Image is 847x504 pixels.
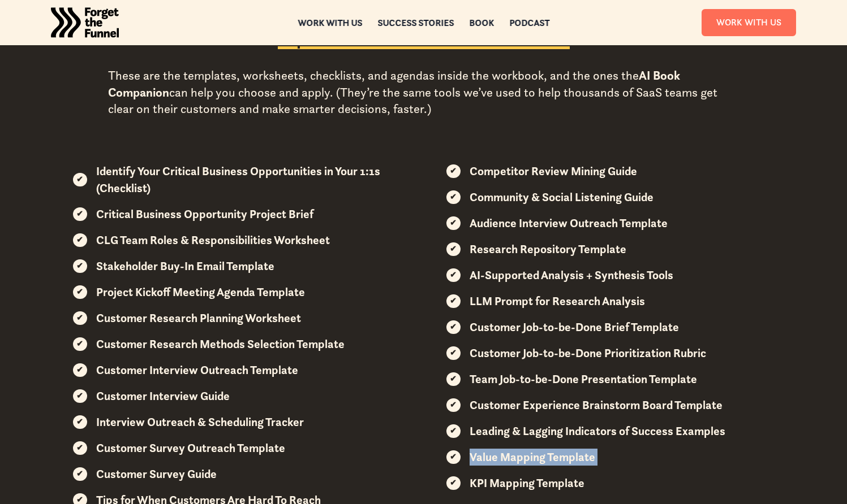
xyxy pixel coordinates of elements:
div: ✔ [450,219,457,227]
strong: Customer Survey Guide [96,467,217,481]
a: Work With Us [702,9,796,36]
div: ✔ [450,479,457,486]
div: ✔ [450,427,457,435]
strong: Identify Your Critical Business Opportunities in Your 1:1s (Checklist) [96,164,380,195]
div: ✔ [76,444,83,451]
div: ✔ [76,210,83,218]
strong: Value Mapping Template [470,450,595,464]
strong: Research Repository Template [470,242,626,257]
strong: Customer Research Methods Selection Template [96,337,345,351]
div: ✔ [450,453,457,460]
a: Success Stories [377,19,454,27]
strong: Customer Interview Outreach Template [96,363,298,377]
div: ✔ [450,323,457,331]
a: Podcast [509,19,549,27]
strong: AI-Supported Analysis + Synthesis Tools [470,268,673,283]
strong: Customer Experience Brainstorm Board Template [470,398,723,412]
strong: Team Job-to-be-Done Presentation Template [470,372,697,386]
a: Work with us [298,19,362,27]
div: ✔ [450,349,457,357]
div: ✔ [76,418,83,425]
div: ✔ [76,288,83,296]
div: ✔ [450,193,457,201]
strong: Leading & Lagging Indicators of Success Examples [470,424,725,438]
strong: Competitor Review Mining Guide [470,164,637,179]
h2: Explore the tools inside the workbook [278,28,570,49]
div: ✔ [450,401,457,409]
div: ✔ [450,297,457,305]
strong: Community & Social Listening Guide [470,190,653,205]
div: ✔ [450,271,457,279]
div: ✔ [450,245,457,253]
div: ✔ [76,470,83,477]
strong: Audience Interview Outreach Template [470,216,668,231]
strong: Customer Job-to-be-Done Prioritization Rubric [470,346,706,360]
div: ✔ [450,167,457,175]
strong: Customer Job-to-be-Done Brief Template [470,320,679,334]
strong: Customer Interview Guide [96,389,230,403]
div: ✔ [76,314,83,321]
strong: Project Kickoff Meeting Agenda Template [96,285,305,299]
div: ✔ [76,392,83,399]
strong: LLM Prompt for Research Analysis [470,294,645,309]
strong: KPI Mapping Template [470,476,584,490]
strong: AI Book Companion [108,68,680,100]
div: ✔ [450,375,457,383]
strong: Stakeholder Buy-In Email Template [96,259,274,273]
strong: CLG Team Roles & Responsibilities Worksheet [96,233,330,247]
strong: Customer Research Planning Worksheet [96,311,301,325]
strong: Customer Survey Outreach Template [96,441,285,455]
strong: Interview Outreach & Scheduling Tracker [96,415,304,429]
div: ✔ [76,496,83,503]
div: These are the templates, worksheets, checklists, and agendas inside the workbook, and the ones th... [108,67,739,118]
strong: Critical Business Opportunity Project Brief [96,207,313,221]
div: ✔ [76,340,83,347]
div: ✔ [76,236,83,244]
a: Book [469,19,494,27]
div: ✔ [76,262,83,270]
div: ✔ [76,366,83,373]
div: ✔ [76,175,83,183]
